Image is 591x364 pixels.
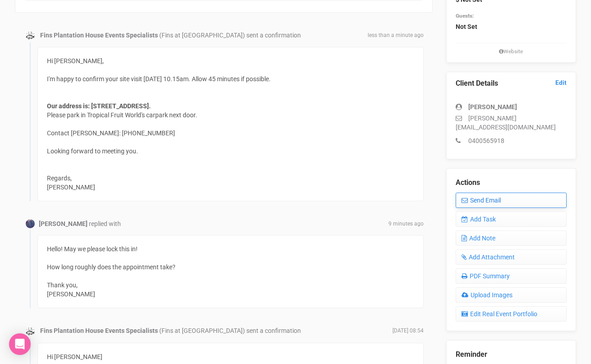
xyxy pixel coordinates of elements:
[37,235,424,308] div: Hello! May we please lock this in! How long roughly does the appointment take? Thank you, [PERSON...
[456,136,567,145] p: 0400565918
[456,178,567,188] legend: Actions
[9,333,31,355] div: Open Intercom Messenger
[368,32,424,39] span: less than a minute ago
[39,220,88,227] strong: [PERSON_NAME]
[159,32,301,39] span: (Fins at [GEOGRAPHIC_DATA]) sent a confirmation
[456,212,567,227] a: Add Task
[456,249,567,265] a: Add Attachment
[456,350,567,360] legend: Reminder
[47,156,414,192] div: Regards, [PERSON_NAME]
[388,220,424,228] span: 9 minutes ago
[47,147,414,156] div: Looking forward to meeting you.
[392,327,424,335] span: [DATE] 08:54
[47,92,414,138] div: Please park in Tropical Fruit World's carpark next door. Contact [PERSON_NAME]: [PHONE_NUMBER]
[26,327,35,336] img: data
[456,287,567,303] a: Upload Images
[26,219,35,228] img: Profile Image
[456,13,474,19] small: Guests:
[89,220,121,227] span: replied with
[159,327,301,334] span: (Fins at [GEOGRAPHIC_DATA]) sent a confirmation
[468,103,517,111] strong: [PERSON_NAME]
[456,78,567,89] legend: Client Details
[555,78,567,87] a: Edit
[40,327,158,334] strong: Fins Plantation House Events Specialists
[40,32,158,39] strong: Fins Plantation House Events Specialists
[456,48,567,55] small: Website
[456,114,567,132] p: [PERSON_NAME][EMAIL_ADDRESS][DOMAIN_NAME]
[26,31,35,40] img: data
[456,268,567,284] a: PDF Summary
[456,193,567,208] a: Send Email
[47,56,414,83] div: Hi [PERSON_NAME], I'm happy to confirm your site visit [DATE] 10.15am. Allow 45 minutes if possible.
[456,306,567,322] a: Edit Real Event Portfolio
[456,23,477,30] strong: Not Set
[47,102,151,110] strong: Our address is: [STREET_ADDRESS].
[456,230,567,246] a: Add Note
